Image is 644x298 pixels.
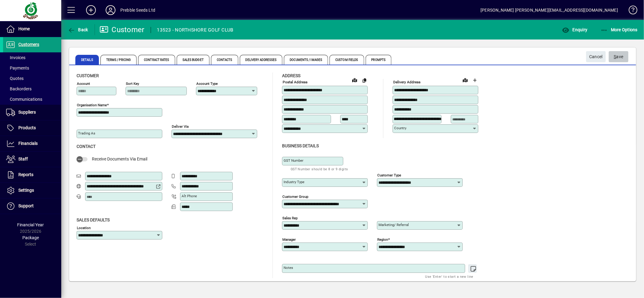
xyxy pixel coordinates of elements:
span: Delivery Addresses [240,55,283,65]
span: Settings [18,188,34,193]
span: Contacts [211,55,238,65]
span: Back [68,27,88,32]
button: Profile [101,5,120,16]
mat-label: Sort key [126,81,139,86]
mat-label: Account Type [196,81,218,86]
span: Quotes [6,76,24,81]
span: Financial Year [17,222,44,227]
span: Address [282,73,300,78]
a: View on map [350,75,360,85]
button: Save [609,51,628,62]
span: Staff [18,157,28,161]
span: Payments [6,66,29,70]
button: Enquiry [560,24,589,35]
mat-label: GST Number [284,158,303,163]
span: Support [18,203,34,208]
span: Suppliers [18,110,36,115]
mat-label: Account [77,81,90,86]
a: Staff [3,152,61,167]
div: [PERSON_NAME] [PERSON_NAME][EMAIL_ADDRESS][DOMAIN_NAME] [480,5,618,15]
mat-label: Customer group [282,194,308,198]
mat-label: Trading as [78,131,95,135]
span: Customers [18,42,39,47]
a: Reports [3,167,61,183]
span: Invoices [6,55,25,60]
button: Choose address [470,75,480,85]
mat-label: Notes [284,266,293,270]
span: Sales Budget [177,55,209,65]
div: Prebble Seeds Ltd [120,5,155,15]
mat-hint: Use 'Enter' to start a new line [425,273,473,280]
button: More Options [599,24,639,35]
mat-hint: GST Number should be 8 or 9 digits [291,165,348,172]
span: Contract Rates [138,55,175,65]
mat-label: Location [77,225,91,230]
span: Backorders [6,86,32,91]
span: S [614,54,616,59]
a: Knowledge Base [624,1,636,21]
span: Business details [282,143,319,148]
mat-label: Region [377,237,388,241]
mat-label: Marketing/ Referral [378,223,409,227]
a: Settings [3,183,61,198]
mat-label: Sales rep [282,216,298,220]
button: Add [81,5,101,16]
a: Products [3,120,61,136]
div: Customer [100,25,145,35]
span: Package [22,235,39,240]
span: Financials [18,141,38,146]
mat-label: Deliver via [172,124,189,129]
a: Payments [3,63,61,73]
span: Products [18,125,36,130]
a: Invoices [3,52,61,63]
div: 13523 - NORTHSHORE GOLF CLUB [157,25,234,35]
span: Cancel [589,52,603,62]
span: Customer [77,73,99,78]
mat-label: Manager [282,237,296,241]
span: Prompts [366,55,392,65]
a: Financials [3,136,61,151]
span: Communications [6,97,42,102]
a: Communications [3,94,61,104]
button: Cancel [586,51,606,62]
span: Documents / Images [284,55,328,65]
mat-label: Alt Phone [182,194,197,198]
span: Contact [77,144,96,149]
a: Suppliers [3,105,61,120]
span: Details [75,55,99,65]
mat-label: Country [394,126,406,130]
mat-label: Customer type [377,173,401,177]
a: Support [3,198,61,214]
a: Quotes [3,73,61,84]
button: Copy to Delivery address [360,75,369,85]
span: More Options [601,27,638,32]
span: Sales defaults [77,217,110,222]
span: ave [614,52,623,62]
span: Enquiry [562,27,587,32]
span: Reports [18,172,33,177]
a: Backorders [3,84,61,94]
app-page-header-button: Back [61,24,95,35]
span: Terms / Pricing [100,55,137,65]
a: View on map [460,75,470,85]
a: Home [3,21,61,37]
mat-label: Organisation name [77,103,107,107]
button: Back [66,24,90,35]
span: Custom Fields [330,55,364,65]
mat-label: Industry type [284,180,304,184]
span: Home [18,26,30,31]
span: Receive Documents Via Email [92,157,147,161]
